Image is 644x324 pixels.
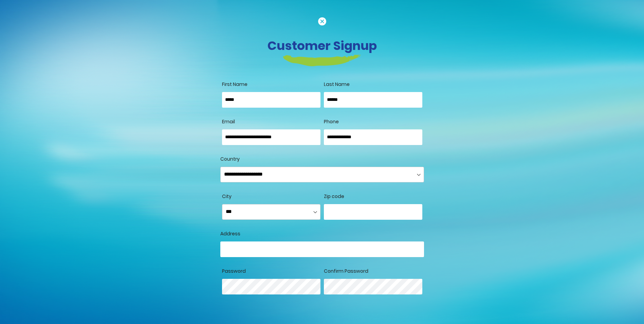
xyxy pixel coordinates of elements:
[134,38,511,53] h3: Customer Signup
[220,230,240,237] span: Address
[222,193,232,200] span: City
[283,55,361,66] img: login-heading-border.png
[222,268,246,274] span: Password
[222,118,235,125] span: Email
[324,118,339,125] span: Phone
[318,17,326,25] img: cancel
[220,156,240,162] span: Country
[324,193,344,200] span: Zip code
[222,81,247,88] span: First Name
[324,81,350,88] span: Last Name
[324,268,368,274] span: Confirm Password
